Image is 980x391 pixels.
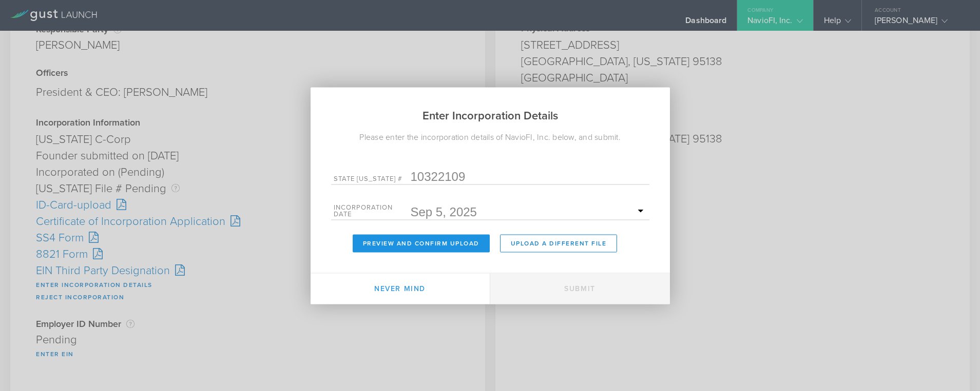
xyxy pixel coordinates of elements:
[490,273,670,304] button: Submit
[353,234,490,252] button: Preview and Confirm Upload
[311,273,490,304] button: Never mind
[334,204,411,219] label: Incorporation Date
[411,204,647,219] input: Required
[929,342,980,391] iframe: Chat Widget
[411,169,647,184] input: Required
[311,131,670,143] div: Please enter the incorporation details of NavioFI, Inc. below, and submit.
[311,87,670,131] h2: Enter Incorporation Details
[500,234,618,252] button: Upload a different File
[334,175,411,184] label: State [US_STATE] #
